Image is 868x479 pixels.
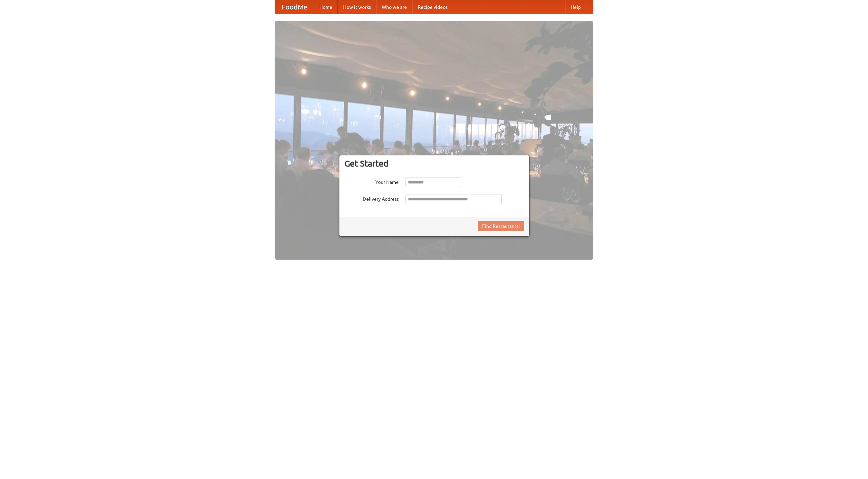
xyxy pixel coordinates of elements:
label: Your Name [344,177,399,186]
a: FoodMe [275,0,314,14]
label: Delivery Address [344,194,399,202]
a: Recipe videos [412,0,453,14]
a: How it works [338,0,376,14]
h3: Get Started [344,158,524,169]
a: Who we are [376,0,412,14]
a: Home [314,0,338,14]
button: Find Restaurants! [478,221,524,231]
a: Help [565,0,586,14]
